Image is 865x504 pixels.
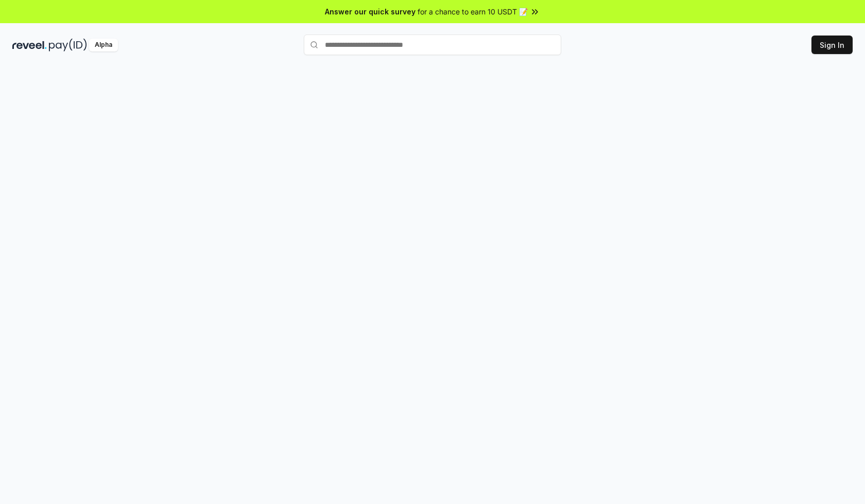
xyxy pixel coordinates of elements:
[418,6,528,17] span: for a chance to earn 10 USDT 📝
[12,39,47,51] img: reveel_dark
[89,39,118,51] div: Alpha
[49,39,87,51] img: pay_id
[811,36,853,54] button: Sign In
[325,6,416,17] span: Answer our quick survey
